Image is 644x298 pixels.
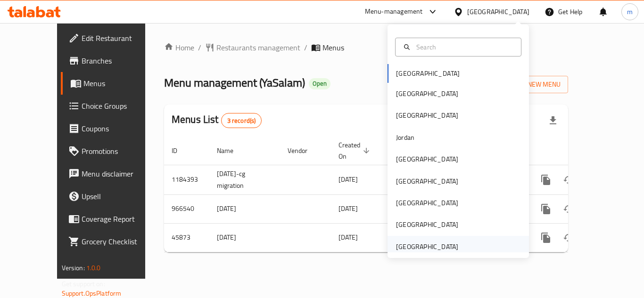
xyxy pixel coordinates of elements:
[82,100,157,112] span: Choice Groups
[209,194,280,223] td: [DATE]
[209,223,280,252] td: [DATE]
[61,49,165,72] a: Branches
[339,173,358,185] span: [DATE]
[288,145,320,156] span: Vendor
[396,198,458,208] div: [GEOGRAPHIC_DATA]
[164,223,209,252] td: 45873
[322,42,344,53] span: Menus
[396,219,458,230] div: [GEOGRAPHIC_DATA]
[495,76,568,93] button: Add New Menu
[172,113,262,128] h2: Menus List
[535,198,557,220] button: more
[82,191,157,202] span: Upsell
[61,140,165,162] a: Promotions
[413,42,515,52] input: Search
[339,139,372,162] span: Created On
[82,32,157,44] span: Edit Restaurant
[82,55,157,66] span: Branches
[221,113,262,128] div: Total records count
[557,198,580,220] button: Change Status
[61,27,165,49] a: Edit Restaurant
[396,176,458,186] div: [GEOGRAPHIC_DATA]
[86,262,101,274] span: 1.0.0
[164,165,209,194] td: 1184393
[62,278,105,290] span: Get support on:
[164,42,194,53] a: Home
[222,116,262,125] span: 3 record(s)
[216,42,300,53] span: Restaurants management
[535,169,557,191] button: more
[61,162,165,185] a: Menu disclaimer
[164,42,568,53] nav: breadcrumb
[61,185,165,208] a: Upsell
[172,145,190,156] span: ID
[365,6,423,17] div: Menu-management
[503,79,561,90] span: Add New Menu
[396,110,458,121] div: [GEOGRAPHIC_DATA]
[309,78,330,89] div: Open
[396,89,458,99] div: [GEOGRAPHIC_DATA]
[61,72,165,95] a: Menus
[82,236,157,247] span: Grocery Checklist
[82,145,157,157] span: Promotions
[61,208,165,230] a: Coverage Report
[542,109,564,132] div: Export file
[627,7,633,17] span: m
[396,154,458,164] div: [GEOGRAPHIC_DATA]
[339,202,358,215] span: [DATE]
[396,132,414,143] div: Jordan
[557,226,580,249] button: Change Status
[557,169,580,191] button: Change Status
[164,194,209,223] td: 966540
[61,230,165,253] a: Grocery Checklist
[217,145,246,156] span: Name
[164,72,305,93] span: Menu management ( YaSalam )
[61,95,165,117] a: Choice Groups
[82,213,157,225] span: Coverage Report
[209,165,280,194] td: [DATE]-cg migration
[82,123,157,134] span: Coupons
[62,262,85,274] span: Version:
[82,168,157,179] span: Menu disclaimer
[396,242,458,252] div: [GEOGRAPHIC_DATA]
[205,42,300,53] a: Restaurants management
[309,80,330,88] span: Open
[535,226,557,249] button: more
[304,42,307,53] li: /
[198,42,201,53] li: /
[61,117,165,140] a: Coupons
[339,231,358,243] span: [DATE]
[83,78,157,89] span: Menus
[467,7,529,17] div: [GEOGRAPHIC_DATA]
